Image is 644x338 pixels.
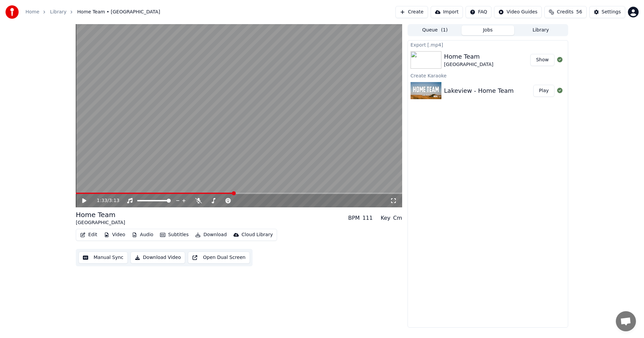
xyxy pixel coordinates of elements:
span: 56 [576,9,582,15]
div: Open chat [616,311,636,331]
div: Create Karaoke [408,71,568,79]
div: BPM [348,214,360,222]
button: Settings [589,6,625,18]
div: Key [381,214,390,222]
div: Cm [393,214,402,222]
div: 111 [363,214,373,222]
span: ( 1 ) [441,27,448,33]
div: Home Team [76,210,125,219]
span: Home Team • [GEOGRAPHIC_DATA] [77,9,160,15]
button: Manual Sync [78,252,128,264]
div: Home Team [444,52,493,61]
button: Create [395,6,428,18]
nav: breadcrumb [25,9,160,15]
div: Settings [602,9,621,15]
button: Library [514,25,567,35]
button: Audio [129,230,156,240]
div: [GEOGRAPHIC_DATA] [444,61,493,68]
button: Play [533,85,554,97]
button: Download [193,230,229,240]
button: Credits56 [544,6,586,18]
button: Show [530,54,554,66]
a: Home [25,9,39,15]
div: / [97,197,113,204]
span: 1:33 [97,197,107,204]
button: Open Dual Screen [188,252,250,264]
button: FAQ [466,6,491,18]
span: Credits [557,9,573,15]
div: Cloud Library [241,231,273,238]
img: youka [5,5,19,19]
button: Subtitles [157,230,191,240]
div: Export [.mp4] [408,41,568,49]
a: Library [50,9,66,15]
button: Queue [409,25,462,35]
span: 3:13 [109,197,119,204]
div: Lakeview - Home Team [444,86,514,95]
button: Video Guides [494,6,542,18]
div: [GEOGRAPHIC_DATA] [76,219,125,226]
button: Download Video [130,252,185,264]
button: Jobs [462,25,515,35]
button: Import [431,6,463,18]
button: Video [101,230,128,240]
button: Edit [77,230,100,240]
